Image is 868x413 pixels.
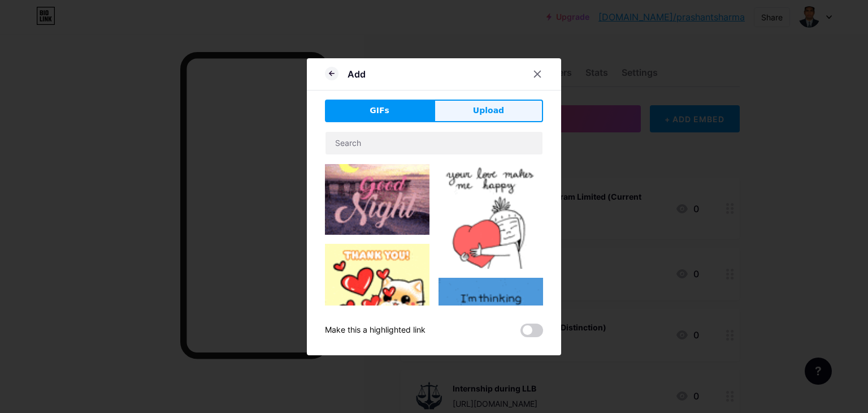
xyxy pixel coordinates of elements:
img: Gihpy [439,278,543,382]
button: Upload [434,100,543,122]
span: Upload [473,105,504,117]
input: Search [325,132,542,154]
div: Add [348,67,366,81]
img: Gihpy [439,164,543,269]
img: Gihpy [325,244,429,349]
span: GIFs [370,105,389,117]
button: GIFs [325,100,434,122]
div: Make this a highlighted link [325,324,426,337]
img: Gihpy [325,164,429,235]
